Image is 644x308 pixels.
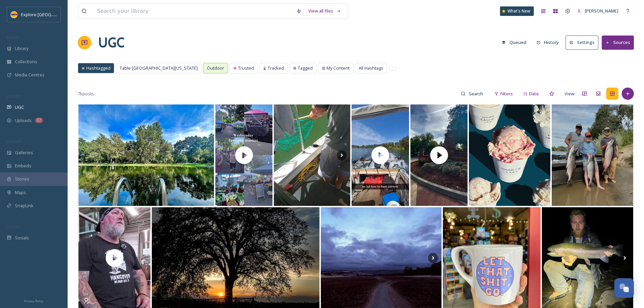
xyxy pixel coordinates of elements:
span: Socials [15,235,29,241]
span: Tracked [268,65,284,71]
span: Stories [15,176,29,182]
a: History [533,36,566,49]
a: What's New [500,6,534,16]
img: thumbnail [214,104,275,206]
img: #norcal #buttecounty #chicocalifornia downtownchico discoverchico [78,104,214,206]
span: Library [15,45,28,52]
span: MEDIA [7,35,19,40]
span: Maps [15,189,26,196]
span: SOCIALS [7,224,20,229]
button: Queued [498,36,530,49]
span: Table [GEOGRAPHIC_DATA][US_STATE] [120,65,198,71]
span: All Hashtags [359,65,383,71]
span: Media Centres [15,72,45,78]
a: Settings [566,35,602,49]
input: Search your library [94,4,293,19]
a: UGC [98,32,124,53]
span: Tagged [298,65,313,71]
span: Trusted [238,65,254,71]
img: these salmon are pissed off this year!#salmonfishing #featherriver #kingsalmon #chinooksalmon [274,104,350,206]
img: Good day on the river with the boys!! #salmonfishing #bigfish #letsgofishing #fishon #chinooksalm... [552,104,633,206]
a: Queued [498,36,533,49]
img: Butte%20County%20logo.png [11,11,18,18]
span: SnapLink [15,203,33,209]
a: [PERSON_NAME] [574,4,622,18]
span: My Content [327,65,350,71]
img: thumbnail [409,104,470,206]
span: View: [565,91,575,97]
span: Uploads [15,117,32,124]
span: [PERSON_NAME] [585,8,618,14]
img: thumbnail [350,104,411,206]
span: Galleries [15,149,33,156]
span: Explore [GEOGRAPHIC_DATA] [21,11,80,18]
span: Outdoor [207,65,224,71]
span: Filters [500,91,513,97]
span: WIDGETS [7,139,22,144]
a: Privacy Policy [24,297,44,305]
span: COLLECT [7,94,21,99]
div: 27 [35,118,43,123]
span: Date [529,91,539,97]
button: Open Chat [614,278,634,298]
span: Privacy Policy [24,299,44,303]
span: Hashtagged [86,65,111,71]
button: Settings [566,35,598,49]
a: View all files [305,4,344,18]
button: Sources [602,35,634,49]
img: We just know Wedding Cake hates to see you coming 🍰👀 Have you tried this gluten-free, raspberry-s... [469,104,550,206]
span: UGC [15,104,24,111]
span: Collections [15,58,37,65]
span: Embeds [15,163,31,169]
button: History [533,36,563,49]
input: Search [466,87,487,100]
span: 7k posts [78,91,94,97]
